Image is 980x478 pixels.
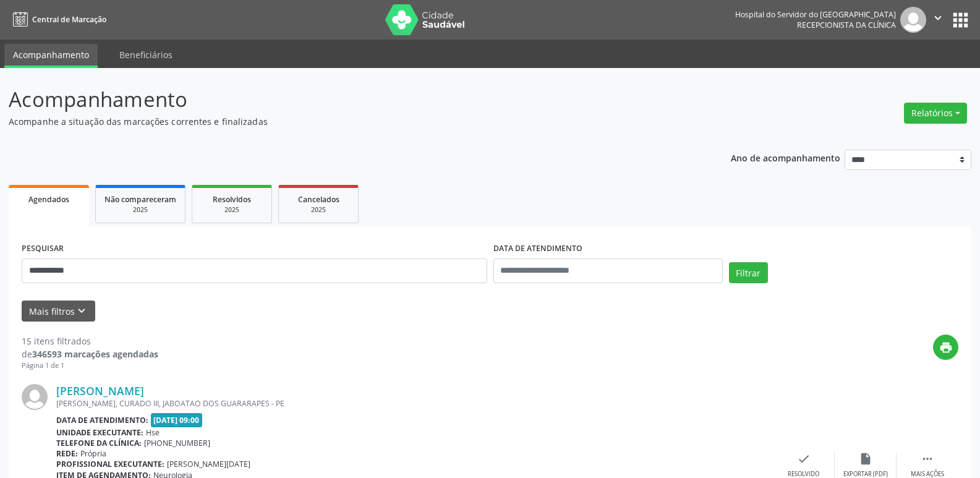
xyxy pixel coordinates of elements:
b: Profissional executante: [56,459,164,469]
p: Acompanhamento [9,84,683,115]
label: PESQUISAR [22,239,64,258]
p: Ano de acompanhamento [731,150,840,165]
b: Telefone da clínica: [56,438,142,448]
i: check [797,452,811,466]
div: de [22,348,158,361]
button: print [933,335,958,360]
button: Relatórios [904,103,967,124]
img: img [22,384,48,410]
b: Unidade executante: [56,427,143,438]
a: [PERSON_NAME] [56,384,144,398]
a: Acompanhamento [4,44,98,68]
b: Rede: [56,448,78,459]
span: Não compareceram [104,194,176,205]
i: keyboard_arrow_down [75,304,88,318]
button: apps [950,9,971,31]
span: [DATE] 09:00 [151,413,203,427]
button: Filtrar [729,262,768,283]
i:  [931,11,945,25]
span: [PHONE_NUMBER] [144,438,210,448]
strong: 346593 marcações agendadas [32,348,158,360]
i: print [939,341,953,354]
button:  [926,7,950,33]
b: Data de atendimento: [56,415,148,425]
label: DATA DE ATENDIMENTO [493,239,582,258]
span: Própria [80,448,106,459]
div: 15 itens filtrados [22,335,158,348]
button: Mais filtroskeyboard_arrow_down [22,301,95,322]
div: 2025 [104,205,176,215]
p: Acompanhe a situação das marcações correntes e finalizadas [9,115,683,128]
div: 2025 [288,205,349,215]
div: Página 1 de 1 [22,361,158,371]
span: Agendados [28,194,69,205]
span: Hse [146,427,160,438]
i:  [921,452,934,466]
i: insert_drive_file [859,452,872,466]
a: Central de Marcação [9,9,106,30]
img: img [900,7,926,33]
span: Resolvidos [213,194,251,205]
div: Hospital do Servidor do [GEOGRAPHIC_DATA] [735,9,896,20]
a: Beneficiários [111,44,181,66]
span: Central de Marcação [32,14,106,25]
span: Recepcionista da clínica [797,20,896,30]
span: [PERSON_NAME][DATE] [167,459,250,469]
div: [PERSON_NAME], CURADO III, JABOATAO DOS GUARARAPES - PE [56,398,773,409]
div: 2025 [201,205,263,215]
span: Cancelados [298,194,339,205]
